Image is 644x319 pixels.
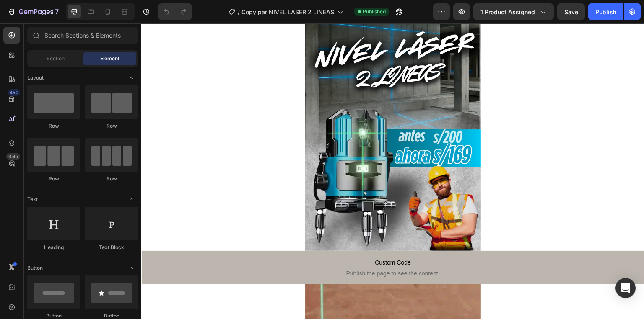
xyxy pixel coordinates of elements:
[241,8,334,16] span: Copy par NIVEL LASER 2 LINEAS
[47,55,65,62] span: Section
[595,8,616,16] div: Publish
[158,3,192,20] div: Undo/Redo
[85,122,138,130] div: Row
[6,153,20,160] div: Beta
[588,3,623,20] button: Publish
[480,8,535,16] span: 1 product assigned
[3,3,62,20] button: 7
[27,244,80,251] div: Heading
[473,3,554,20] button: 1 product assigned
[27,122,80,130] div: Row
[27,264,43,272] span: Button
[125,193,138,206] span: Toggle open
[363,8,386,15] span: Published
[125,261,138,275] span: Toggle open
[100,55,119,62] span: Element
[55,7,59,17] p: 7
[125,71,138,85] span: Toggle open
[27,74,44,82] span: Layout
[557,3,585,20] button: Save
[85,244,138,251] div: Text Block
[85,175,138,183] div: Row
[8,89,20,96] div: 450
[615,278,636,298] div: Open Intercom Messenger
[238,8,240,16] span: /
[27,175,80,183] div: Row
[27,27,138,44] input: Search Sections & Elements
[141,23,644,319] iframe: Design area
[27,196,38,203] span: Text
[564,8,578,15] span: Save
